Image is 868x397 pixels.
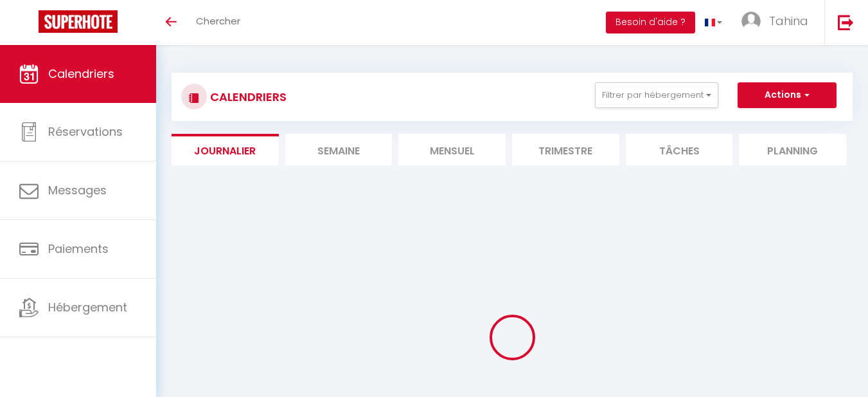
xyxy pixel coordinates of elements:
span: Chercher [196,14,240,28]
span: Hébergement [48,299,127,315]
li: Mensuel [398,134,506,165]
li: Semaine [285,134,393,165]
span: Messages [48,182,107,198]
button: Actions [738,82,837,108]
img: Super Booking [39,10,118,33]
button: Besoin d'aide ? [606,12,695,33]
img: logout [838,14,854,30]
li: Planning [739,134,846,165]
img: ... [741,12,761,31]
h3: CALENDRIERS [207,82,287,111]
button: Filtrer par hébergement [595,82,718,108]
li: Journalier [172,134,279,165]
span: Tahina [769,13,808,29]
span: Réservations [48,124,123,140]
span: Calendriers [48,66,114,82]
li: Trimestre [512,134,619,165]
li: Tâches [626,134,733,165]
span: Paiements [48,241,109,257]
